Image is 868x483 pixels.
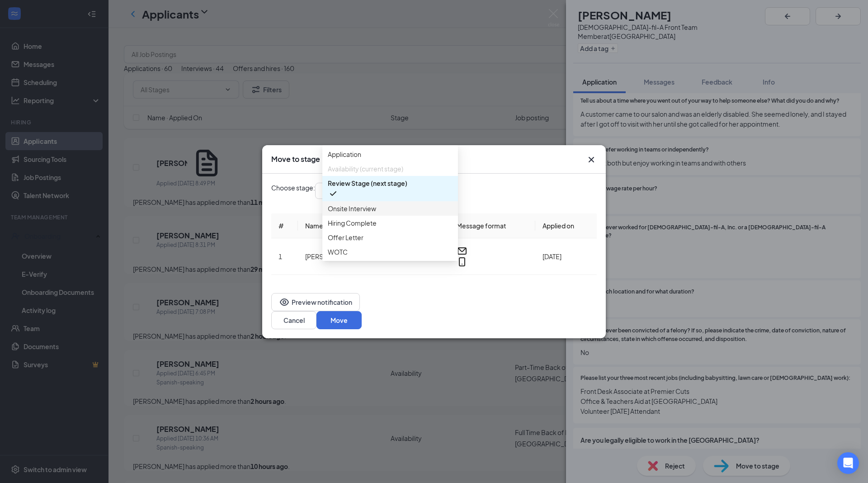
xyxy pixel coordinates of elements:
span: Application [328,149,361,159]
svg: MobileSms [457,256,467,267]
th: # [271,213,298,238]
button: Cancel [271,311,316,329]
svg: Eye [279,297,290,308]
button: Close [586,154,597,165]
span: Offer Letter [328,232,363,242]
svg: Cross [586,154,597,165]
button: EyePreview notification [271,293,360,311]
th: Applied on [535,213,597,238]
th: Name [298,213,386,238]
span: Choose stage: [271,183,315,199]
button: Move [316,311,362,329]
span: Hiring Complete [328,218,377,228]
span: 1 [278,252,282,260]
span: WOTC [328,247,348,257]
th: Message format [449,213,535,238]
h3: Move to stage [271,154,320,164]
span: Availability (current stage) [328,164,403,174]
svg: Checkmark [328,188,339,199]
span: Review Stage (next stage) [328,178,407,188]
div: Open Intercom Messenger [837,452,859,474]
td: [PERSON_NAME] [298,238,386,275]
svg: Email [457,246,467,256]
td: [DATE] [535,238,597,275]
span: Onsite Interview [328,204,376,213]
